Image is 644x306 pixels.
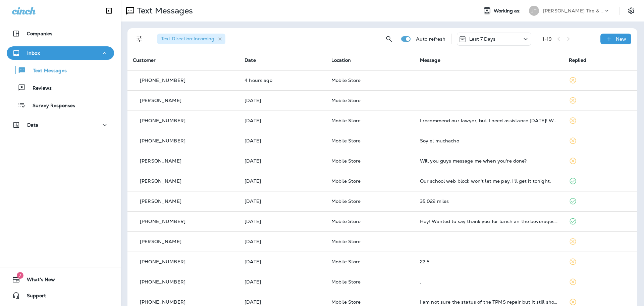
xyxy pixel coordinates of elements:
[420,259,558,264] div: 22.5
[7,63,114,77] button: Text Messages
[161,36,214,42] span: Text Direction : Incoming
[140,118,185,123] p: [PHONE_NUMBER]
[331,158,361,164] span: Mobile Store
[569,57,586,63] span: Replied
[140,239,181,244] p: [PERSON_NAME]
[140,98,181,103] p: [PERSON_NAME]
[245,118,321,123] p: Aug 26, 2025 06:42 PM
[331,238,361,245] span: Mobile Store
[134,6,193,16] p: Text Messages
[27,31,52,36] p: Companies
[416,36,446,42] p: Auto refresh
[331,97,361,103] span: Mobile Store
[420,118,558,123] div: I recommend our lawyer, but I need assistance today! We live in Michigan! We need to get there, p...
[331,77,361,83] span: Mobile Store
[245,138,321,143] p: Aug 26, 2025 03:51 PM
[245,279,321,285] p: Aug 15, 2025 01:33 PM
[133,32,146,46] button: Filters
[420,279,558,285] div: .
[245,178,321,184] p: Aug 25, 2025 02:32 PM
[420,57,440,63] span: Message
[331,299,361,305] span: Mobile Store
[7,289,114,302] button: Support
[26,68,67,74] p: Text Messages
[245,299,321,305] p: Aug 15, 2025 10:20 AM
[245,57,256,63] span: Date
[494,8,522,14] span: Working as:
[382,32,396,46] button: Search Messages
[420,219,558,224] div: Hey! Wanted to say thank you for lunch an the beverages! Appreciate it!
[17,272,23,279] span: 7
[140,138,185,143] p: [PHONE_NUMBER]
[7,81,114,95] button: Reviews
[245,219,321,224] p: Aug 21, 2025 02:25 PM
[331,118,361,124] span: Mobile Store
[420,178,558,184] div: Our school web block won't let me pay. I'll get it tonight.
[420,299,558,305] div: I am not sure the status of the TPMS repair but it still shows an error and the same tire is not ...
[27,122,39,128] p: Data
[616,36,626,42] p: New
[26,103,75,109] p: Survey Responses
[157,34,225,44] div: Text Direction:Incoming
[245,259,321,264] p: Aug 18, 2025 09:18 AM
[245,78,321,83] p: Aug 28, 2025 08:28 AM
[7,27,114,40] button: Companies
[529,6,539,16] div: JT
[245,239,321,244] p: Aug 21, 2025 07:41 AM
[331,198,361,204] span: Mobile Store
[331,178,361,184] span: Mobile Store
[331,259,361,265] span: Mobile Store
[140,199,181,204] p: [PERSON_NAME]
[140,279,185,285] p: [PHONE_NUMBER]
[245,158,321,164] p: Aug 26, 2025 10:19 AM
[140,178,181,184] p: [PERSON_NAME]
[133,57,156,63] span: Customer
[140,299,185,305] p: [PHONE_NUMBER]
[20,293,46,301] span: Support
[140,259,185,264] p: [PHONE_NUMBER]
[20,277,55,285] span: What's New
[542,36,552,42] div: 1 - 19
[26,85,52,92] p: Reviews
[331,218,361,224] span: Mobile Store
[469,36,496,42] p: Last 7 Days
[7,46,114,60] button: Inbox
[331,57,351,63] span: Location
[7,273,114,286] button: 7What's New
[140,78,185,83] p: [PHONE_NUMBER]
[625,5,637,17] button: Settings
[7,118,114,132] button: Data
[245,199,321,204] p: Aug 22, 2025 11:31 AM
[100,4,118,17] button: Collapse Sidebar
[543,8,603,13] p: [PERSON_NAME] Tire & Auto
[7,98,114,112] button: Survey Responses
[420,138,558,143] div: Soy el muchacho
[140,219,185,224] p: [PHONE_NUMBER]
[420,158,558,164] div: Will you guys message me when you're done?
[331,279,361,285] span: Mobile Store
[245,98,321,103] p: Aug 27, 2025 08:21 AM
[331,138,361,144] span: Mobile Store
[27,50,40,56] p: Inbox
[140,158,181,164] p: [PERSON_NAME]
[420,199,558,204] div: 35,022 miles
